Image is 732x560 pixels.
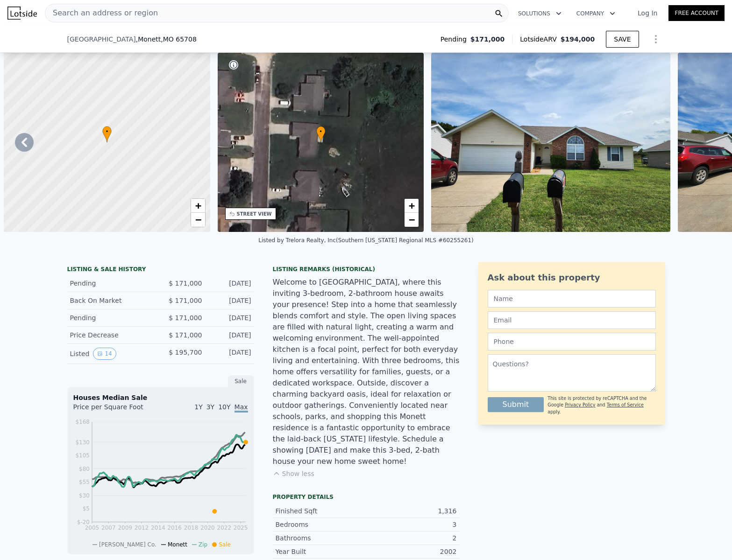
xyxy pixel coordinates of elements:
tspan: 2020 [200,525,215,531]
tspan: 2009 [118,525,132,531]
div: Ask about this property [488,271,656,284]
span: $ 171,000 [169,297,202,304]
div: Price per Square Foot [73,402,161,417]
div: Listed [70,348,153,360]
tspan: $30 [79,492,90,499]
tspan: 2005 [85,525,99,531]
button: Company [569,5,623,22]
span: − [195,214,201,225]
div: LISTING & SALE HISTORY [67,266,254,275]
span: Zip [199,541,207,548]
span: 3Y [206,403,214,411]
div: [DATE] [210,279,251,288]
div: Price Decrease [70,330,153,340]
input: Phone [488,333,656,350]
tspan: $130 [75,439,90,446]
div: Welcome to [GEOGRAPHIC_DATA], where this inviting 3-bedroom, 2-bathroom house awaits your presenc... [273,277,460,467]
span: + [409,200,415,211]
tspan: $168 [75,419,90,425]
div: Houses Median Sale [73,393,248,402]
div: • [316,126,326,142]
span: Monett [168,541,187,548]
tspan: $80 [79,466,90,472]
div: [DATE] [210,313,251,322]
div: Property details [273,493,460,501]
a: Zoom out [405,213,419,227]
button: Solutions [511,5,569,22]
span: $171,000 [470,35,505,44]
div: This site is protected by reCAPTCHA and the Google and apply. [547,395,655,415]
div: [DATE] [210,348,251,360]
a: Free Account [668,5,725,21]
div: Sale [228,375,254,387]
span: $ 171,000 [169,314,202,322]
span: Search an address or region [45,7,158,19]
span: + [195,200,201,211]
button: Show Options [647,30,665,49]
button: Submit [488,397,544,412]
tspan: $-20 [77,519,89,525]
tspan: 2014 [151,525,165,531]
div: Pending [70,279,153,288]
a: Privacy Policy [565,402,595,407]
div: Bathrooms [276,533,366,543]
a: Log In [626,8,668,18]
div: 3 [366,520,457,529]
div: 2 [366,533,457,543]
div: Bedrooms [276,520,366,529]
tspan: 2012 [134,525,149,531]
span: [GEOGRAPHIC_DATA] [67,35,136,44]
span: $194,000 [561,35,595,43]
span: [PERSON_NAME] Co. [99,541,156,548]
span: Max [235,403,248,413]
div: 1,316 [366,506,457,516]
span: Pending [441,35,470,44]
div: Finished Sqft [276,506,366,516]
span: $ 171,000 [169,331,202,339]
span: − [409,214,415,225]
div: Back On Market [70,296,153,305]
input: Email [488,311,656,329]
div: 2002 [366,547,457,556]
img: Sale: 135998195 Parcel: 62797927 [431,53,670,232]
tspan: 2007 [101,525,116,531]
a: Terms of Service [607,402,644,407]
div: STREET VIEW [237,210,272,217]
div: [DATE] [210,296,251,305]
a: Zoom in [191,199,205,213]
a: Zoom in [405,199,419,213]
span: , MO 65708 [161,35,197,43]
button: View historical data [93,348,116,360]
span: 1Y [194,403,202,411]
input: Name [488,290,656,308]
tspan: $55 [79,479,90,485]
span: $ 171,000 [169,280,202,287]
span: Sale [219,541,231,548]
button: SAVE [606,31,639,48]
tspan: 2022 [217,525,231,531]
div: Year Built [276,547,366,556]
tspan: 2018 [184,525,198,531]
span: $ 195,700 [169,349,202,356]
div: Listed by Trelora Realty, Inc (Southern [US_STATE] Regional MLS #60255261) [258,237,474,244]
span: 10Y [218,403,230,411]
span: Lotside ARV [520,35,560,44]
img: Lotside [7,7,37,20]
a: Zoom out [191,213,205,227]
span: , Monett [136,35,197,44]
div: Pending [70,313,153,322]
div: [DATE] [210,330,251,340]
div: Listing Remarks (Historical) [273,266,460,273]
tspan: $5 [82,505,89,512]
div: • [102,126,112,142]
tspan: 2025 [233,525,248,531]
tspan: $105 [75,452,90,459]
span: • [102,127,112,136]
tspan: 2016 [167,525,182,531]
span: • [316,127,326,136]
button: Show less [273,469,314,478]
